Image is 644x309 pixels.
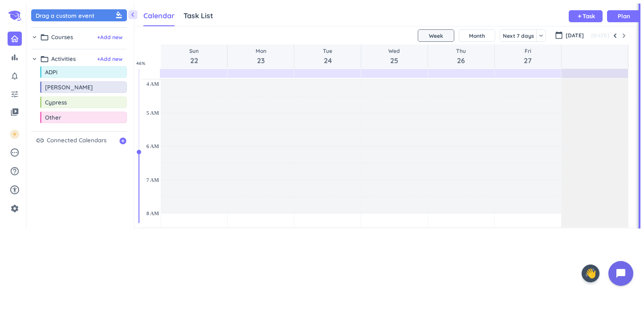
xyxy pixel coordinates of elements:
[45,68,112,76] span: ADPi
[97,55,122,63] span: + Add new
[51,55,76,64] span: Activities
[119,137,127,145] i: add_circle
[97,33,122,41] button: +Add new
[47,136,106,145] span: Connected Calendars
[522,46,534,67] a: Go to June 27, 2025
[388,47,400,55] span: Wed
[524,47,532,55] span: Fri
[607,10,641,22] button: Plan
[45,114,112,121] span: Other
[323,55,332,66] span: 24
[31,34,38,40] i: chevron_right
[45,99,112,106] span: Cypress
[456,47,466,55] span: Thu
[136,60,152,67] span: 46 %
[10,204,19,213] i: settings
[36,136,45,145] i: link
[45,84,112,91] span: [PERSON_NAME]
[10,108,19,116] i: video_library
[256,55,266,66] span: 23
[590,30,611,41] button: [DATE]
[145,143,161,150] div: 6 AM
[189,47,199,55] span: Sun
[40,33,49,42] i: folder_open
[256,47,266,55] span: Mon
[429,32,443,39] span: Week
[128,10,137,19] i: chevron_left
[51,33,73,42] span: Courses
[36,11,125,20] div: Drag a custom event
[183,11,213,20] span: Task List
[145,177,161,184] div: 7 AM
[387,46,402,67] a: Go to June 25, 2025
[10,90,19,99] i: tune
[8,50,22,64] a: bar_chart
[31,56,38,62] i: chevron_right
[454,46,468,67] a: Go to June 26, 2025
[569,10,603,22] button: addTask
[555,31,563,39] i: calendar_today
[97,33,122,41] span: + Add new
[620,31,628,40] button: Next Week
[10,166,20,176] i: help_outline
[40,55,49,64] i: folder_open
[189,55,199,66] span: 22
[566,32,584,40] span: [DATE]
[323,47,332,55] span: Tue
[611,31,620,40] button: Previous Week
[145,110,161,116] div: 5 AM
[10,53,19,62] i: bar_chart
[10,148,20,157] i: pending
[585,266,596,281] span: 👋
[97,55,122,63] button: +Add new
[469,32,485,39] span: Month
[618,13,630,19] span: Plan
[143,11,175,20] span: Calendar
[503,32,534,39] span: Next 7 days
[10,72,19,80] i: notifications_none
[145,210,161,217] div: 8 AM
[456,55,466,66] span: 26
[388,55,400,66] span: 25
[7,201,22,216] a: settings
[524,55,532,66] span: 27
[538,32,545,39] i: keyboard_arrow_down
[187,46,200,67] a: Go to June 22, 2025
[321,46,334,67] a: Go to June 24, 2025
[145,81,161,88] div: 4 AM
[254,46,268,67] a: Go to June 23, 2025
[577,13,583,19] i: add
[583,13,595,19] span: Task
